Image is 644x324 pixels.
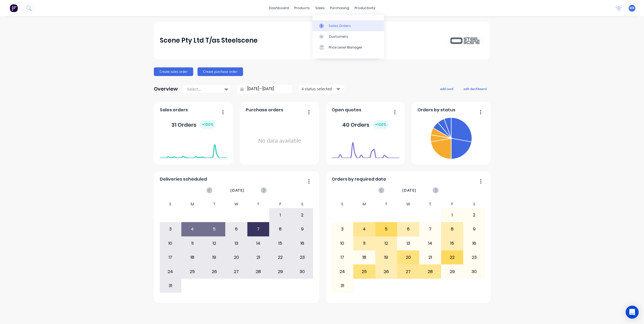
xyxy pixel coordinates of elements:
[160,200,182,208] div: S
[354,265,375,278] div: 25
[248,237,269,250] div: 14
[313,31,384,42] a: Customers
[441,265,463,278] div: 29
[402,187,416,193] span: [DATE]
[331,200,354,208] div: S
[463,222,485,236] div: 9
[373,120,389,129] div: + 100 %
[417,107,455,113] span: Orders by status
[269,208,291,222] div: 1
[182,222,203,236] div: 4
[441,251,463,264] div: 22
[354,222,375,236] div: 4
[419,200,441,208] div: T
[292,237,313,250] div: 16
[269,265,291,278] div: 29
[299,85,344,93] button: 4 status selected
[160,237,181,250] div: 10
[376,265,397,278] div: 26
[226,251,247,264] div: 20
[420,265,441,278] div: 28
[629,6,635,11] span: MR
[182,237,203,250] div: 11
[420,237,441,250] div: 14
[313,42,384,53] a: Price Level Manager
[420,251,441,264] div: 21
[397,237,419,250] div: 13
[160,279,181,292] div: 31
[160,265,181,278] div: 24
[200,120,216,129] div: + 100 %
[376,222,397,236] div: 5
[160,251,181,264] div: 17
[397,200,419,208] div: W
[292,4,313,12] div: products
[463,208,485,222] div: 2
[266,4,292,12] a: dashboard
[246,107,283,113] span: Purchase orders
[292,251,313,264] div: 23
[460,85,490,92] button: edit dashboard
[329,45,362,50] div: Price Level Manager
[463,251,485,264] div: 23
[247,200,269,208] div: T
[463,200,485,208] div: S
[332,237,353,250] div: 10
[329,34,348,39] div: Customers
[397,265,419,278] div: 27
[171,120,216,129] div: 31 Orders
[332,265,353,278] div: 24
[463,265,485,278] div: 30
[463,237,485,250] div: 16
[329,23,351,28] div: Sales Orders
[182,265,203,278] div: 25
[248,222,269,236] div: 7
[182,251,203,264] div: 18
[446,36,484,45] img: Scene Pty Ltd T/as Steelscene
[292,222,313,236] div: 9
[313,4,327,12] div: sales
[230,187,244,193] span: [DATE]
[269,200,291,208] div: F
[292,208,313,222] div: 2
[203,200,226,208] div: T
[313,20,384,31] a: Sales Orders
[198,67,243,76] button: Create purchase order
[181,200,203,208] div: M
[160,107,188,113] span: Sales orders
[352,4,378,12] div: productivity
[246,115,313,166] div: No data available
[204,237,225,250] div: 12
[204,222,225,236] div: 5
[226,237,247,250] div: 13
[204,251,225,264] div: 19
[10,4,18,12] img: Factory
[342,120,389,129] div: 40 Orders
[248,251,269,264] div: 21
[226,222,247,236] div: 6
[441,208,463,222] div: 1
[420,222,441,236] div: 7
[437,85,457,92] button: add card
[376,237,397,250] div: 12
[376,251,397,264] div: 19
[332,251,353,264] div: 17
[292,265,313,278] div: 30
[354,251,375,264] div: 18
[626,306,639,319] div: Open Intercom Messenger
[441,200,463,208] div: F
[397,222,419,236] div: 6
[154,84,178,94] div: Overview
[332,222,353,236] div: 3
[441,237,463,250] div: 15
[160,222,181,236] div: 3
[226,265,247,278] div: 27
[269,237,291,250] div: 15
[291,200,313,208] div: S
[332,279,353,292] div: 31
[354,237,375,250] div: 11
[204,265,225,278] div: 26
[154,67,193,76] button: Create sales order
[397,251,419,264] div: 20
[353,200,375,208] div: M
